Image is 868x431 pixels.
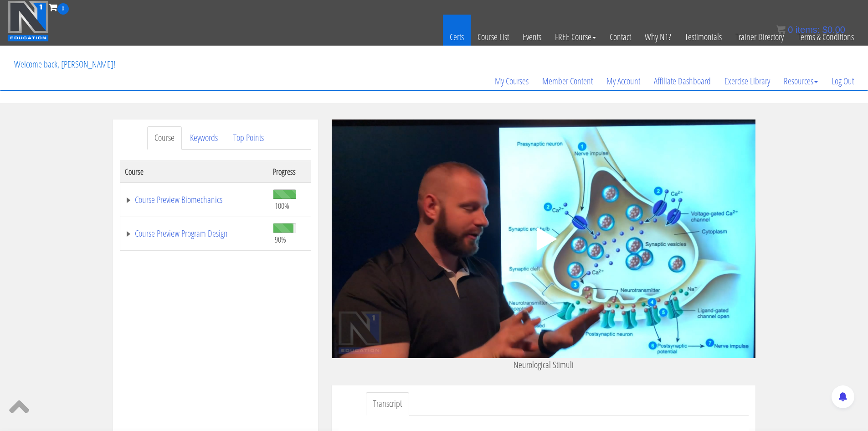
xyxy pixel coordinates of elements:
a: Course List [471,15,516,59]
th: Progress [268,161,311,182]
a: Testimonials [678,15,729,59]
a: Course Preview Biomechanics [125,195,264,204]
a: Trainer Directory [729,15,791,59]
a: Exercise Library [718,59,777,103]
a: Events [516,15,548,59]
span: 90% [275,234,286,244]
a: 0 [49,1,69,13]
a: Log Out [825,59,861,103]
img: icon11.png [776,25,786,34]
span: 100% [275,201,289,211]
a: Certs [443,15,471,59]
span: 0 [788,25,793,35]
bdi: 0.00 [822,25,845,35]
a: Member Content [535,59,600,103]
a: FREE Course [548,15,603,59]
a: My Courses [488,59,535,103]
span: $ [822,25,827,35]
img: n1-education [7,0,49,42]
a: Terms & Conditions [791,15,861,59]
a: Contact [603,15,638,59]
span: items: [796,25,820,35]
a: Top Points [226,126,271,150]
a: Why N1? [638,15,678,59]
a: Affiliate Dashboard [647,59,718,103]
a: My Account [600,59,647,103]
p: Neurological Stimuli [332,358,755,372]
a: Course Preview Program Design [125,229,264,238]
a: Transcript [366,392,409,415]
a: Course [147,126,182,150]
th: Course [120,161,268,182]
span: 0 [57,3,69,15]
a: 0 items: $0.00 [776,25,845,35]
p: Welcome back, [PERSON_NAME]! [7,46,122,83]
a: Keywords [183,126,225,150]
a: Resources [777,59,825,103]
